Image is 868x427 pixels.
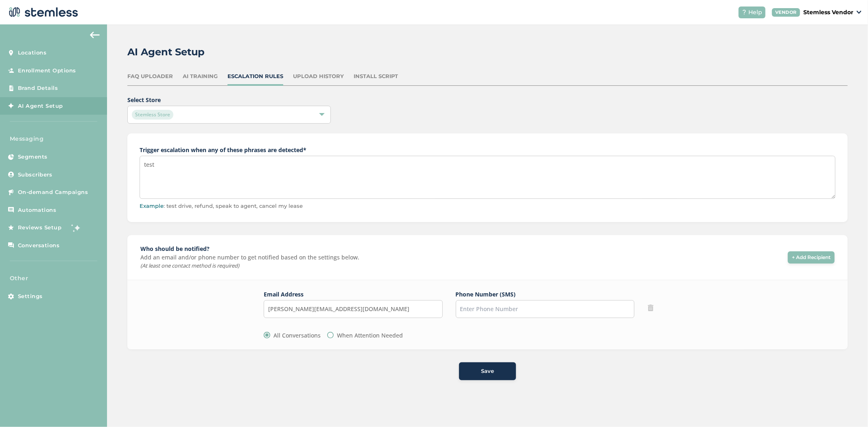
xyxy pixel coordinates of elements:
span: Enrollment Options [18,67,76,75]
label: (At least one contact method is required) [140,262,359,270]
div: VENDOR [772,8,800,17]
span: Brand Details [18,84,58,92]
span: + Add Recipient [792,254,831,261]
span: Example [140,203,164,209]
label: Add an email and/or phone number to get notified based on the settings below. [140,255,359,260]
label: Phone Number (SMS) [456,290,635,298]
img: logo-dark-0685b13c.svg [7,4,78,20]
input: Enter Email Address [264,300,443,318]
label: All Conversations [273,331,321,340]
div: FAQ Uploader [127,72,173,81]
label: Trigger escalation when any of these phrases are detected [140,146,835,154]
img: icon_down-arrow-small-66adaf34.svg [857,11,861,14]
img: glitter-stars-b7820f95.gif [68,220,84,236]
img: icon-arrow-back-accent-c549486e.svg [90,32,100,38]
span: Save [481,367,494,375]
span: Automations [18,206,57,214]
span: Reviews Setup [18,224,62,232]
span: Subscribers [18,171,52,179]
div: AI Training [183,72,218,81]
label: Select Store [127,96,367,104]
span: Settings [18,292,43,301]
span: Stemless Store [132,110,173,120]
span: Locations [18,49,47,57]
label: : test drive, refund, speak to agent, cancel my lease [140,202,835,210]
span: Help [748,8,762,17]
span: AI Agent Setup [18,102,63,110]
h2: AI Agent Setup [127,45,205,59]
input: Enter Phone Number [456,300,635,318]
span: Segments [18,153,48,161]
span: On-demand Campaigns [18,188,88,196]
img: icon-help-white-03924b79.svg [742,10,747,15]
h3: Who should be notified? [140,245,359,253]
div: Upload History [293,72,344,81]
button: + Add Recipient [788,251,835,264]
p: Stemless Vendor [803,8,853,17]
iframe: Chat Widget [827,388,868,427]
span: Conversations [18,242,60,250]
label: Email Address [264,290,443,298]
label: When Attention Needed [337,331,403,340]
div: Escalation Rules [227,72,283,81]
button: Save [459,362,516,380]
div: Install Script [354,72,398,81]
